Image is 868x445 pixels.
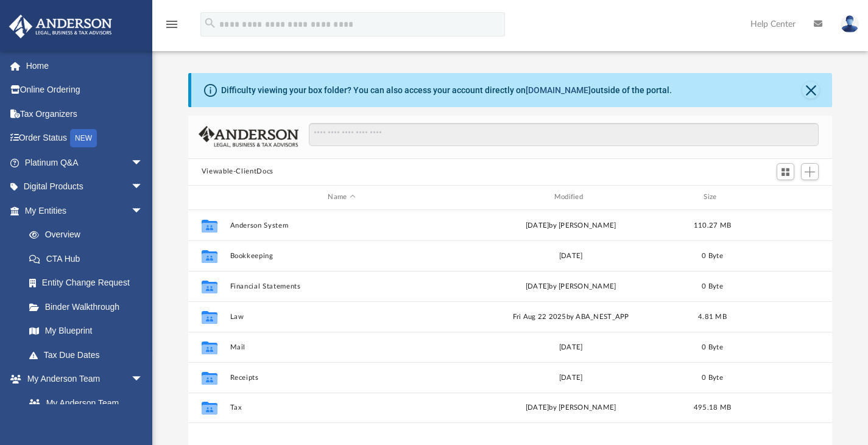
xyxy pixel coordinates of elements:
a: Tax Organizers [9,102,161,126]
a: My Anderson Teamarrow_drop_down [9,367,155,391]
div: Modified [459,192,683,203]
span: 0 Byte [702,343,723,350]
a: My Entitiesarrow_drop_down [9,198,161,223]
a: Binder Walkthrough [17,295,161,319]
a: [DOMAIN_NAME] [526,85,591,95]
button: Mail [230,343,453,351]
div: [DATE] by [PERSON_NAME] [459,281,682,292]
span: arrow_drop_down [131,198,155,223]
a: Online Ordering [9,78,161,102]
span: 0 Byte [702,252,723,259]
div: [DATE] [459,372,682,383]
span: 495.18 MB [694,404,731,411]
div: [DATE] by [PERSON_NAME] [459,402,682,413]
span: arrow_drop_down [131,175,155,200]
a: Overview [17,223,161,247]
img: User Pic [841,15,859,33]
span: 4.81 MB [698,313,727,320]
div: [DATE] [459,250,682,261]
button: Bookkeeping [230,251,453,259]
a: My Blueprint [17,319,155,343]
a: Entity Change Request [17,271,161,295]
div: [DATE] [459,342,682,352]
a: Platinum Q&Aarrow_drop_down [9,150,161,175]
i: menu [164,17,179,32]
img: Anderson Advisors Platinum Portal [5,15,116,38]
a: Digital Productsarrow_drop_down [9,175,161,199]
div: Name [229,192,453,203]
button: Add [801,163,819,180]
div: [DATE] by [PERSON_NAME] [459,220,682,231]
button: Close [802,82,819,99]
button: Switch to Grid View [777,163,795,180]
span: 0 Byte [702,374,723,380]
button: Financial Statements [230,282,453,290]
div: Size [688,192,736,203]
span: arrow_drop_down [131,150,155,175]
button: Law [230,312,453,320]
i: search [203,16,217,30]
div: NEW [70,129,97,147]
input: Search files and folders [309,123,819,146]
button: Receipts [230,373,453,381]
a: My Anderson Team [17,391,149,415]
div: id [194,192,224,203]
div: Difficulty viewing your box folder? You can also access your account directly on outside of the p... [221,84,672,97]
span: arrow_drop_down [131,367,155,392]
div: id [742,192,827,203]
a: Tax Due Dates [17,343,161,367]
div: Fri Aug 22 2025 by ABA_NEST_APP [459,311,682,322]
a: CTA Hub [17,247,161,271]
a: Home [9,54,161,78]
button: Tax [230,404,453,412]
button: Viewable-ClientDocs [202,166,273,177]
a: menu [164,23,179,32]
span: 0 Byte [702,282,723,289]
a: Order StatusNEW [9,126,161,151]
span: 110.27 MB [694,222,731,228]
button: Anderson System [230,221,453,229]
